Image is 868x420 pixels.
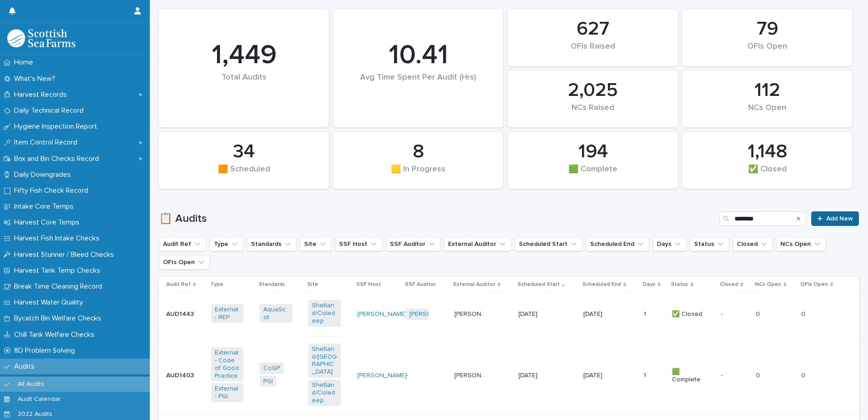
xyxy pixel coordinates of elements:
[159,212,716,225] h1: 📋 Audits
[10,314,108,323] p: Bycatch Bin Welfare Checks
[523,42,662,61] div: OFIs Raised
[10,106,91,115] p: Daily Technical Record
[444,237,511,251] button: External Auditor
[523,140,662,163] div: 194
[215,306,240,321] a: External - REP
[405,280,436,290] p: SSF Auditor
[653,237,686,251] button: Days
[698,140,837,163] div: 1,148
[756,370,762,380] p: 0
[406,372,438,380] p: -
[10,218,87,227] p: Harvest Core Temps
[10,298,90,307] p: Harvest Water Quality
[10,186,95,195] p: Fifty Fish Check Record
[300,237,331,251] button: Site
[159,336,859,415] tr: AUD1403AUD1403 External - Code of Good Practice External - PGI CoGP PGI Shetland/[GEOGRAPHIC_DATA...
[7,29,75,47] img: mMrefqRFQpe26GRNOUkG
[10,410,59,418] p: 2022 Audits
[210,237,243,251] button: Type
[307,280,318,290] p: Site
[523,103,662,122] div: NCs Raised
[583,310,616,318] p: [DATE]
[454,370,488,380] p: Cameron Mullay
[698,42,837,61] div: OFIs Open
[357,372,407,380] a: [PERSON_NAME]
[159,237,206,251] button: Audit Ref
[10,122,104,131] p: Hygiene Inspection Report
[454,280,495,290] p: External Auditor
[698,165,837,184] div: ✅ Closed
[10,155,106,163] p: Box and Bin Checks Record
[644,309,648,318] p: 1
[672,368,704,384] p: 🟩 Complete
[10,75,63,83] p: What's New?
[644,370,648,380] p: 1
[826,215,853,222] span: Add New
[247,237,296,251] button: Standards
[263,378,273,385] a: PGI
[756,309,762,318] p: 0
[776,237,826,251] button: NCs Open
[583,372,616,380] p: [DATE]
[349,165,488,184] div: 🟨 In Progress
[755,280,781,290] p: NCs Open
[690,237,729,251] button: Status
[800,280,828,290] p: OFIs Open
[10,202,81,211] p: Intake Core Temps
[174,165,313,184] div: 🟧 Scheduled
[10,362,42,371] p: Audits
[720,280,738,290] p: Closed
[166,309,196,318] p: AUD1443
[582,280,621,290] p: Scheduled End
[698,103,837,122] div: NCs Open
[721,372,749,380] p: -
[10,380,51,388] p: All Audits
[357,310,407,318] a: [PERSON_NAME]
[698,79,837,102] div: 112
[10,138,84,147] p: Item Control Record
[10,346,82,355] p: 8D Problem Solving
[349,140,488,163] div: 8
[174,73,313,101] div: Total Audits
[518,280,560,290] p: Scheduled Start
[409,310,459,318] a: [PERSON_NAME]
[215,385,240,400] a: External - PGI
[523,18,662,40] div: 627
[159,255,210,270] button: OFIs Open
[10,58,40,67] p: Home
[312,345,337,376] a: Shetland/[GEOGRAPHIC_DATA]
[10,90,74,99] p: Harvest Records
[523,165,662,184] div: 🟩 Complete
[263,365,280,372] a: CoGP
[10,170,78,179] p: Daily Downgrades
[10,234,107,243] p: Harvest Fish Intake Checks
[643,280,656,290] p: Days
[159,293,859,336] tr: AUD1443AUD1443 External - REP AquaScot Shetland/Coledeep [PERSON_NAME] [PERSON_NAME] [PERSON_NAME...
[312,302,337,325] a: Shetland/Coledeep
[801,370,807,380] p: 0
[515,237,582,251] button: Scheduled Start
[10,395,68,403] p: Audit Calendar
[733,237,773,251] button: Closed
[671,280,688,290] p: Status
[174,39,313,72] div: 1,449
[454,309,488,318] p: Andrew Davies
[166,370,196,380] p: AUD1403
[720,211,806,226] input: Search
[174,140,313,163] div: 34
[698,18,837,40] div: 79
[349,73,488,101] div: Avg Time Spent Per Audit (Hrs)
[10,250,121,259] p: Harvest Stunner / Bleed Checks
[586,237,649,251] button: Scheduled End
[356,280,381,290] p: SSF Host
[10,266,108,275] p: Harvest Tank Temp Checks
[312,381,337,404] a: Shetland/Coledeep
[10,330,102,339] p: Chill Tank Welfare Checks
[801,309,807,318] p: 0
[721,310,749,318] p: -
[166,280,191,290] p: Audit Ref
[518,372,551,380] p: [DATE]
[349,39,488,72] div: 10.41
[263,306,288,321] a: AquaScot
